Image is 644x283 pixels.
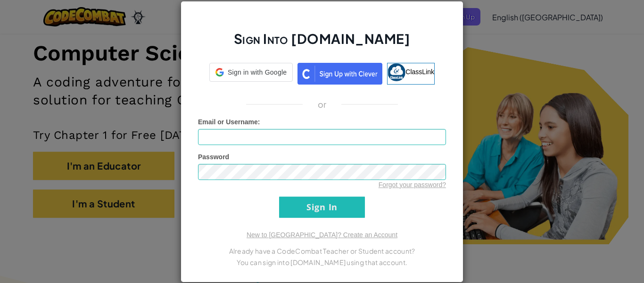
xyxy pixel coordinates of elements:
[297,63,382,85] img: clever_sso_button@2x.png
[198,153,229,161] span: Password
[318,99,327,110] p: or
[198,30,446,57] h2: Sign Into [DOMAIN_NAME]
[247,231,397,239] a: New to [GEOGRAPHIC_DATA]? Create an Account
[228,68,287,77] span: Sign in with Google
[209,63,293,82] div: Sign in with Google
[388,63,405,81] img: classlink-logo-small.png
[198,117,260,127] label: :
[198,245,446,257] p: Already have a CodeCombat Teacher or Student account?
[405,68,434,75] span: ClassLink
[209,63,293,85] a: Sign in with Google
[198,118,258,126] span: Email or Username
[279,197,365,218] input: Sign In
[198,257,446,268] p: You can sign into [DOMAIN_NAME] using that account.
[379,181,446,189] a: Forgot your password?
